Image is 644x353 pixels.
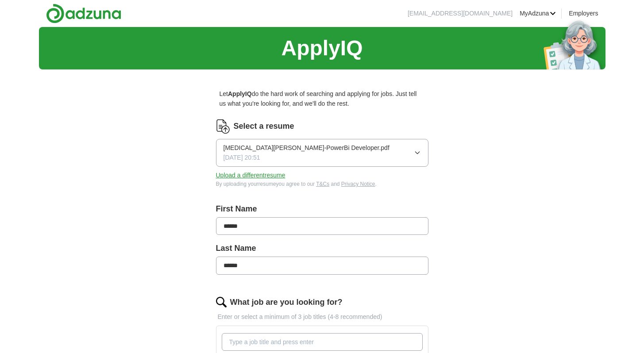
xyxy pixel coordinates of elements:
label: Last Name [216,242,428,255]
label: First Name [216,203,428,215]
label: Select a resume [234,120,294,133]
div: By uploading your resume you agree to our and . [216,180,428,188]
a: Privacy Notice [341,181,375,187]
p: Let do the hard work of searching and applying for jobs. Just tell us what you're looking for, an... [216,85,428,112]
li: [EMAIL_ADDRESS][DOMAIN_NAME] [408,8,513,18]
img: search.png [216,297,227,307]
label: What job are you looking for? [230,296,343,309]
button: Upload a differentresume [216,170,285,180]
img: Adzuna logo [46,4,121,23]
a: Employers [569,8,598,18]
span: [DATE] 20:51 [224,153,260,162]
input: Type a job title and press enter [222,333,423,351]
strong: ApplyIQ [228,90,252,97]
a: T&Cs [316,181,329,187]
img: CV Icon [216,119,230,134]
span: [MEDICAL_DATA][PERSON_NAME]-PowerBi Developer.pdf [224,143,389,153]
a: MyAdzuna [520,8,556,18]
h1: ApplyIQ [281,31,362,65]
p: Enter or select a minimum of 3 job titles (4-8 recommended) [216,312,428,322]
button: [MEDICAL_DATA][PERSON_NAME]-PowerBi Developer.pdf[DATE] 20:51 [216,139,428,167]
